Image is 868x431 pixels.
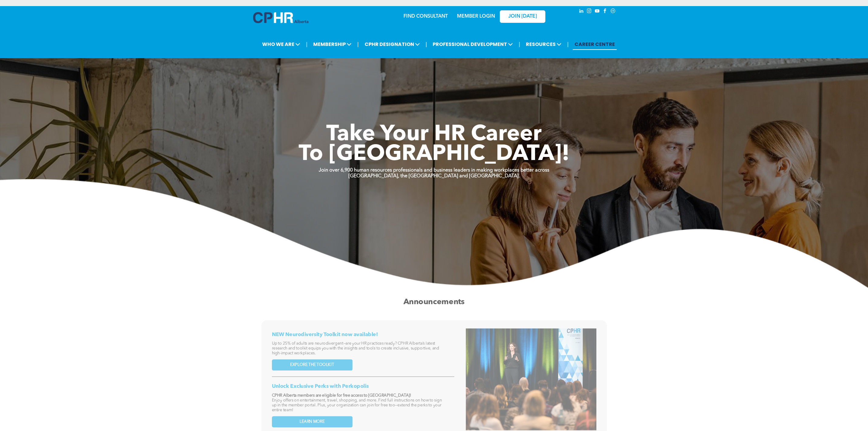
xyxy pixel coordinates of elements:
strong: Join over 6,900 human resources professionals and business leaders in making workplaces better ac... [319,168,549,173]
span: JOIN [DATE] [508,14,537,19]
span: WHO WE ARE [260,39,302,50]
li: | [426,38,427,50]
strong: CPHR Alberta members are eligible for free access to [GEOGRAPHIC_DATA]! [272,393,411,397]
span: Enjoy offers on entertainment, travel, shopping, and more. Find full instructions on how to sign ... [272,398,442,412]
a: MEMBER LOGIN [457,14,495,19]
a: EXPLORE THE TOOLKIT [272,359,353,370]
span: EXPLORE THE TOOLKIT [290,363,334,367]
span: To [GEOGRAPHIC_DATA]! [299,144,570,165]
a: facebook [602,8,609,16]
a: JOIN [DATE] [500,10,545,23]
span: NEW Neurodiversity Toolkit now available! [272,332,378,337]
a: linkedin [578,8,585,16]
span: RESOURCES [524,39,563,50]
span: LEARN MORE [300,419,325,424]
a: Social network [610,8,616,16]
li: | [357,38,359,50]
a: youtube [594,8,601,16]
a: FIND CONSULTANT [403,14,448,19]
li: | [306,38,307,50]
span: Announcements [403,298,465,306]
img: A blue and white logo for cp alberta [253,12,308,23]
span: Up to 25% of adults are neurodivergent—are your HR practices ready? CPHR Alberta’s latest researc... [272,341,439,355]
span: CPHR DESIGNATION [363,39,422,50]
a: LEARN MORE [272,416,353,427]
a: CAREER CENTRE [573,39,617,50]
span: PROFESSIONAL DEVELOPMENT [431,39,515,50]
strong: [GEOGRAPHIC_DATA], the [GEOGRAPHIC_DATA] and [GEOGRAPHIC_DATA]. [348,174,520,179]
a: instagram [586,8,593,16]
span: MEMBERSHIP [311,39,353,50]
li: | [567,38,569,50]
span: Unlock Exclusive Perks with Perkopolis [272,384,369,389]
li: | [519,38,520,50]
span: Take Your HR Career [326,124,542,146]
